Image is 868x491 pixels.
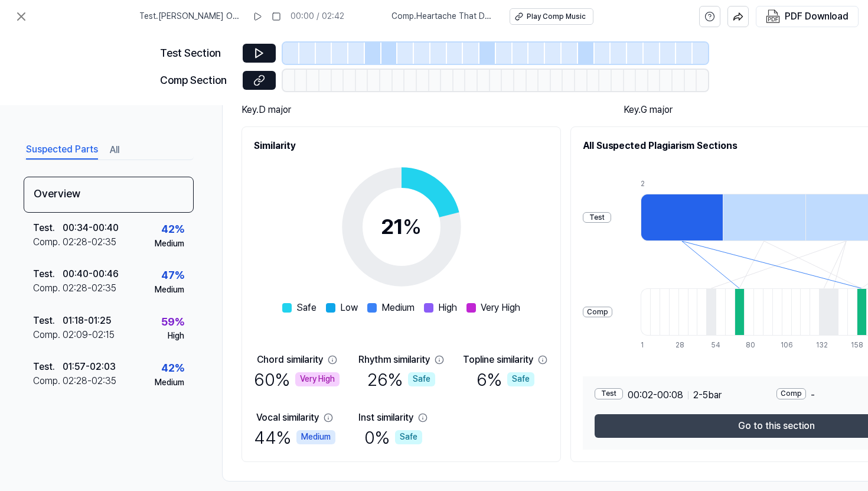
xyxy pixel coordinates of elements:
div: Safe [408,372,435,386]
div: Medium [155,377,184,389]
div: Chord similarity [257,353,323,367]
div: 42 % [161,360,184,377]
span: Safe [296,301,316,315]
div: 21 [381,211,422,243]
div: 02:28 - 02:35 [63,281,116,295]
span: 00:02 - 00:08 [628,388,683,402]
div: 6 % [477,367,534,392]
h2: Similarity [254,139,549,153]
div: Comp . [33,328,63,342]
div: Comp [583,307,612,318]
div: 00:40 - 00:46 [63,267,119,281]
div: 2 [641,179,723,189]
div: Vocal similarity [256,411,319,425]
button: help [699,6,720,27]
div: 01:57 - 02:03 [63,360,116,374]
span: Comp . Heartache That Don't Stop Hurting [391,11,495,22]
div: 00:34 - 00:40 [63,221,119,235]
div: 01:18 - 01:25 [63,314,111,328]
div: 158 [851,340,860,350]
img: PDF Download [766,9,780,24]
div: Test [583,212,611,223]
div: Test Section [160,45,236,62]
div: 1 [641,340,650,350]
span: % [403,214,422,239]
span: Low [340,301,358,315]
div: 47 % [161,267,184,284]
div: Comp . [33,374,63,388]
div: Medium [155,238,184,250]
div: 00:00 / 02:42 [291,11,344,22]
div: Comp . [33,235,63,249]
div: Rhythm similarity [358,353,430,367]
div: Comp Section [160,72,236,89]
button: Suspected Parts [26,141,98,160]
div: 42 % [161,221,184,238]
div: Comp . [33,281,63,295]
div: Test . [33,267,63,281]
img: share [733,11,743,22]
div: Comp [776,388,806,399]
div: Topline similarity [463,353,533,367]
div: Overview [24,177,194,213]
div: 80 [746,340,755,350]
button: Play Comp Music [510,8,593,25]
div: Medium [296,430,335,444]
div: Very High [295,372,340,386]
div: 26 % [367,367,435,392]
div: Test . [33,360,63,374]
div: Key. D major [242,103,600,117]
div: 44 % [254,425,335,450]
button: PDF Download [763,6,851,27]
span: High [438,301,457,315]
svg: help [704,11,715,22]
button: All [110,141,119,160]
div: High [168,330,184,342]
span: Test . [PERSON_NAME] On Euro Mix Final Last1 [139,11,243,22]
div: Test [595,388,623,399]
div: Test . [33,314,63,328]
div: 02:28 - 02:35 [63,374,116,388]
div: Test . [33,221,63,235]
div: 54 [711,340,720,350]
div: Medium [155,284,184,296]
div: 132 [816,340,825,350]
span: Very High [481,301,520,315]
div: Play Comp Music [527,12,586,22]
div: Safe [395,430,422,444]
div: Safe [507,372,534,386]
div: PDF Download [785,9,849,24]
div: 02:09 - 02:15 [63,328,115,342]
div: Inst similarity [358,411,413,425]
span: 2 - 5 bar [693,388,722,402]
div: 02:28 - 02:35 [63,235,116,249]
div: 59 % [161,314,184,331]
div: 106 [781,340,790,350]
span: Medium [381,301,415,315]
div: 60 % [254,367,340,392]
div: 0 % [364,425,422,450]
div: 28 [676,340,685,350]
